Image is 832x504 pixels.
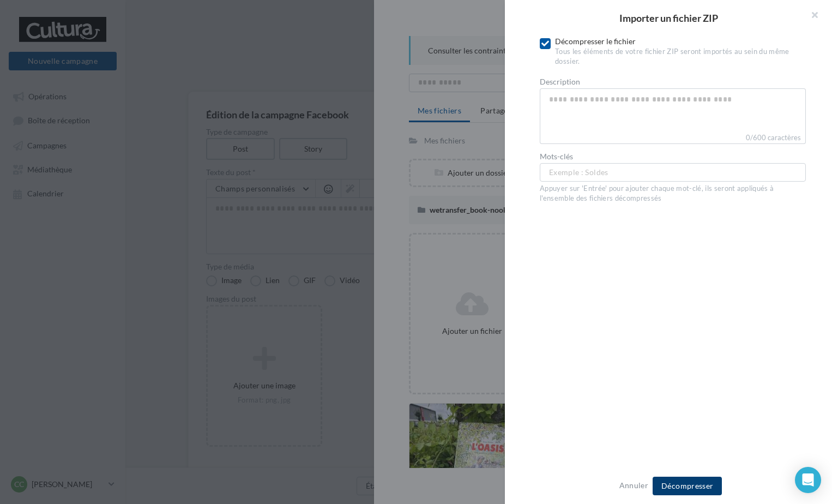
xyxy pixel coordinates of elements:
[540,132,806,144] label: 0/600 caractères
[615,479,653,492] button: Annuler
[522,13,815,23] h2: Importer un fichier ZIP
[540,153,806,160] label: Mots-clés
[555,36,806,67] div: Décompresser le fichier
[540,78,806,86] label: Description
[549,166,608,178] span: Exemple : Soldes
[661,481,713,490] span: Décompresser
[795,467,821,493] div: Open Intercom Messenger
[540,184,774,202] span: Appuyer sur 'Entrée' pour ajouter chaque mot-clé, ils seront appliqués à l'ensemble des fichiers ...
[653,477,722,495] button: Décompresser
[555,47,806,67] div: Tous les éléments de votre fichier ZIP seront importés au sein du même dossier.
